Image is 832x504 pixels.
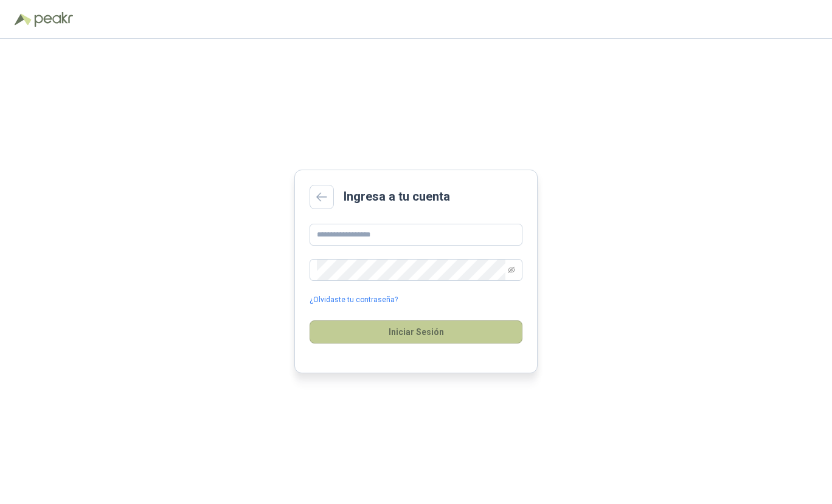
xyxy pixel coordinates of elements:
[310,320,522,343] button: Iniciar Sesión
[34,12,73,27] img: Peakr
[344,187,450,206] h2: Ingresa a tu cuenta
[310,294,398,306] a: ¿Olvidaste tu contraseña?
[15,13,32,26] img: Logo
[508,266,515,274] span: eye-invisible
